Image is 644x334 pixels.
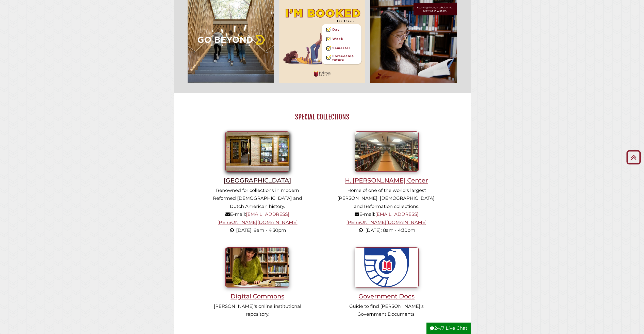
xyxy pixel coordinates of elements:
p: [PERSON_NAME]'s online institutional repository. [206,302,309,318]
h3: Government Docs [335,293,438,300]
p: Guide to find [PERSON_NAME]'s Government Documents. [335,302,438,318]
p: Renowned for collections in modern Reformed [DEMOGRAPHIC_DATA] and Dutch American history. E-mail: [206,187,309,235]
a: [GEOGRAPHIC_DATA] [206,148,309,184]
p: Home of one of the world's largest [PERSON_NAME], [DEMOGRAPHIC_DATA], and Reformation collections... [335,187,438,235]
img: Student writing inside library [225,247,289,287]
a: [EMAIL_ADDRESS][PERSON_NAME][DOMAIN_NAME] [217,211,298,225]
h2: Special Collections [193,113,451,121]
h3: H. [PERSON_NAME] Center [335,177,438,184]
a: Government Docs [335,264,438,300]
img: Inside Meeter Center [355,131,419,172]
span: [DATE]: 9am - 4:30pm [236,227,286,233]
a: [EMAIL_ADDRESS][PERSON_NAME][DOMAIN_NAME] [346,211,427,225]
a: Digital Commons [206,264,309,300]
a: Back to Top [624,153,643,161]
img: Heritage Hall entrance [225,131,289,172]
h3: Digital Commons [206,293,309,300]
h3: [GEOGRAPHIC_DATA] [206,177,309,184]
img: U.S. Government Documents seal [355,247,419,287]
a: H. [PERSON_NAME] Center [335,148,438,184]
span: [DATE]: 8am - 4:30pm [365,227,415,233]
